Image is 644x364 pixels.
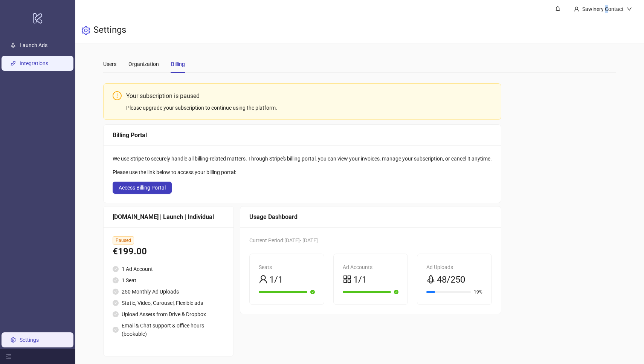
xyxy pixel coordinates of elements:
div: Organization [128,60,159,68]
span: menu-fold [6,354,11,359]
div: Seats [259,263,315,271]
span: Current Period: [DATE] - [DATE] [249,237,318,243]
div: Please use the link below to access your billing portal: [113,168,492,176]
div: Your subscription is paused [126,91,492,101]
span: user [259,275,268,284]
span: Paused [113,236,134,245]
div: €199.00 [113,245,224,259]
span: appstore [343,275,352,284]
div: [DOMAIN_NAME] | Launch | Individual [113,212,224,222]
div: We use Stripe to securely handle all billing-related matters. Through Stripe's billing portal, yo... [113,154,492,163]
div: Billing [171,60,185,68]
div: Usage Dashboard [249,212,492,222]
span: check-circle [113,311,119,317]
span: check-circle [113,327,119,333]
h3: Settings [93,24,126,37]
span: rocket [426,275,435,284]
span: user [574,6,579,12]
div: Billing Portal [113,130,492,140]
a: Settings [20,337,39,343]
span: Access Billing Portal [119,185,166,191]
span: check-circle [113,289,119,295]
span: check-circle [310,290,315,294]
span: exclamation-circle [113,91,122,100]
span: check-circle [113,300,119,306]
li: 1 Ad Account [113,265,224,273]
li: Upload Assets from Drive & Dropbox [113,310,224,318]
span: 19% [474,290,482,294]
li: Email & Chat support & office hours (bookable) [113,321,224,338]
span: 48/250 [437,273,465,287]
span: down [627,6,632,12]
span: check-circle [113,266,119,272]
div: Ad Uploads [426,263,482,271]
span: bell [555,6,560,11]
div: Please upgrade your subscription to continue using the platform. [126,104,492,112]
span: setting [81,26,90,35]
li: 250 Monthly Ad Uploads [113,288,224,296]
span: check-circle [394,290,398,294]
span: check-circle [113,277,119,283]
button: Access Billing Portal [113,182,172,194]
a: Integrations [20,60,48,66]
div: Sawinery Contact [579,5,627,13]
div: Ad Accounts [343,263,399,271]
span: 1/1 [353,273,367,287]
li: 1 Seat [113,276,224,284]
div: Users [103,60,116,68]
span: 1/1 [269,273,283,287]
a: Launch Ads [20,42,47,48]
li: Static, Video, Carousel, Flexible ads [113,299,224,307]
